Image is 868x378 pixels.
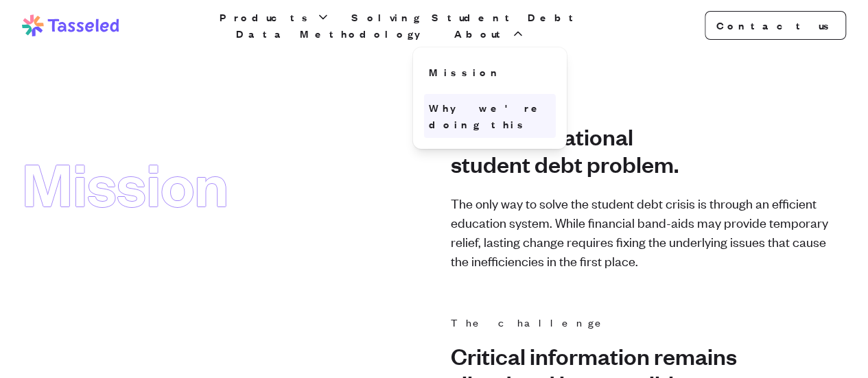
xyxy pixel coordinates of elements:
a: Why we're doing this [423,94,555,138]
span: About [454,25,508,42]
a: Data Methodology [233,25,435,42]
h2: The challenge [451,314,835,331]
span: Products [220,9,313,25]
h2: The mission [451,95,835,111]
h3: Solve the national [451,122,835,177]
a: Mission [423,58,555,86]
button: Products [217,9,332,25]
span: student debt problem. [451,150,835,177]
div: Mission [22,150,228,215]
a: Solving Student Debt [349,9,583,25]
button: About [451,25,527,42]
p: The only way to solve the student debt crisis is through an efficient education system. While fin... [451,193,835,270]
a: Contact us [705,11,846,40]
